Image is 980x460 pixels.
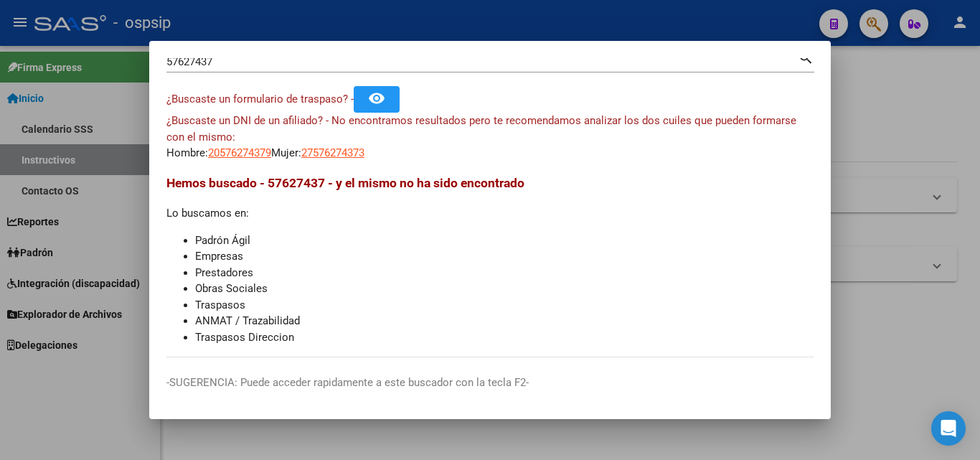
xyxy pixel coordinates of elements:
[195,265,814,281] li: Prestadores
[166,375,814,391] p: -SUGERENCIA: Puede acceder rapidamente a este buscador con la tecla F2-
[195,281,814,297] li: Obras Sociales
[195,233,814,249] li: Padrón Ágil
[166,176,524,190] span: Hemos buscado - 57627437 - y el mismo no ha sido encontrado
[195,248,814,265] li: Empresas
[195,313,814,329] li: ANMAT / Trazabilidad
[208,146,271,159] span: 20576274379
[166,114,796,144] span: ¿Buscaste un DNI de un afiliado? - No encontramos resultados pero te recomendamos analizar los do...
[301,146,364,159] span: 27576274373
[368,90,385,107] mat-icon: remove_red_eye
[195,297,814,314] li: Traspasos
[195,329,814,346] li: Traspasos Direccion
[166,113,814,161] div: Hombre: Mujer:
[931,411,966,446] div: Open Intercom Messenger
[166,93,354,105] span: ¿Buscaste un formulario de traspaso? -
[166,174,814,345] div: Lo buscamos en:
